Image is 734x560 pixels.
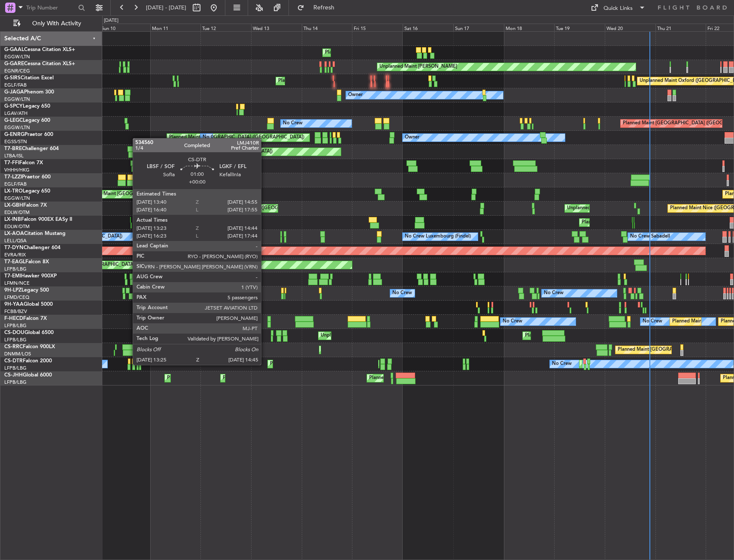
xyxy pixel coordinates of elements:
[150,24,201,31] div: Mon 11
[4,96,30,102] a: EGGW/LTN
[4,245,61,250] a: T7-DYNChallenger 604
[4,110,27,117] a: LGAV/ATH
[4,47,75,52] a: G-GAALCessna Citation XLS+
[293,1,345,15] button: Refresh
[4,252,26,258] a: EVRA/RIX
[306,5,342,11] span: Refresh
[4,82,27,88] a: EGLF/FAB
[4,379,27,385] a: LFPB/LBG
[218,202,313,215] div: Planned Maint Nice ([GEOGRAPHIC_DATA])
[630,230,670,243] div: No Crew Sabadell
[26,1,76,14] input: Trip Number
[4,54,30,60] a: EGGW/LTN
[4,153,24,159] a: LTBA/ISL
[4,288,49,293] a: 9H-LPZLegacy 500
[251,24,302,31] div: Wed 13
[503,315,522,328] div: No Crew
[22,21,91,27] span: Only With Activity
[4,351,31,357] a: DNMM/LOS
[4,189,23,194] span: LX-TRO
[4,288,21,293] span: 9H-LPZ
[169,131,304,144] div: Planned Maint [GEOGRAPHIC_DATA] ([GEOGRAPHIC_DATA])
[4,90,54,95] a: G-JAGAPhenom 300
[4,365,27,371] a: LFPB/LBG
[104,17,118,24] div: [DATE]
[554,24,605,31] div: Tue 19
[4,203,23,208] span: LX-GBH
[4,358,23,364] span: CS-DTR
[403,24,453,31] div: Sat 16
[4,146,59,151] a: T7-BREChallenger 604
[4,167,30,173] a: VHHH/HKG
[4,259,49,265] a: T7-EAGLFalcon 8X
[405,131,419,144] div: Owner
[4,209,30,216] a: EDLW/DTM
[4,274,21,279] span: T7-EMI
[4,259,25,265] span: T7-EAGL
[79,188,220,201] div: Unplanned Maint [GEOGRAPHIC_DATA] ([GEOGRAPHIC_DATA])
[582,216,652,229] div: Planned Maint Geneva (Cointrin)
[4,160,19,166] span: T7-FFI
[4,322,27,329] a: LFPB/LBG
[4,75,54,81] a: G-SIRSCitation Excel
[4,217,21,222] span: LX-INB
[405,230,471,243] div: No Crew Luxembourg (Findel)
[4,302,53,307] a: 9H-YAAGlobal 5000
[4,245,24,250] span: T7-DYN
[4,373,52,378] a: CS-JHHGlobal 6000
[167,329,302,342] div: Planned Maint [GEOGRAPHIC_DATA] ([GEOGRAPHIC_DATA])
[586,1,650,15] button: Quick Links
[552,358,572,370] div: No Crew
[4,337,27,343] a: LFPB/LBG
[604,4,633,13] div: Quick Links
[167,372,302,385] div: Planned Maint [GEOGRAPHIC_DATA] ([GEOGRAPHIC_DATA])
[4,160,43,166] a: T7-FFIFalcon 7X
[4,344,55,349] a: CS-RRCFalcon 900LX
[4,217,72,222] a: LX-INBFalcon 900EX EASy II
[582,358,625,370] div: Planned Maint Sofia
[4,302,24,307] span: 9H-YAA
[146,4,186,12] span: [DATE] - [DATE]
[4,61,75,66] a: G-GARECessna Citation XLS+
[453,24,504,31] div: Sun 17
[4,118,23,123] span: G-LEGC
[203,131,222,144] div: No Crew
[4,181,27,187] a: EGLF/FAB
[643,315,662,328] div: No Crew
[567,202,708,215] div: Unplanned Maint [GEOGRAPHIC_DATA] ([GEOGRAPHIC_DATA])
[4,138,27,145] a: EGSS/STN
[4,132,53,137] a: G-ENRGPraetor 600
[4,373,23,378] span: CS-JHH
[369,372,504,385] div: Planned Maint [GEOGRAPHIC_DATA] ([GEOGRAPHIC_DATA])
[4,118,50,123] a: G-LEGCLegacy 600
[4,358,52,364] a: CS-DTRFalcon 2000
[655,24,706,31] div: Thu 21
[169,145,273,158] div: Planned Maint Warsaw ([GEOGRAPHIC_DATA])
[4,104,23,109] span: G-SPCY
[4,330,24,335] span: CS-DOU
[4,238,27,244] a: LELL/QSA
[4,203,47,208] a: LX-GBHFalcon 7X
[4,280,30,286] a: LFMN/NCE
[4,316,47,321] a: F-HECDFalcon 7X
[4,330,54,335] a: CS-DOUGlobal 6500
[4,47,24,52] span: G-GAAL
[4,132,24,137] span: G-ENRG
[4,308,27,315] a: FCBB/BZV
[525,329,660,342] div: Planned Maint [GEOGRAPHIC_DATA] ([GEOGRAPHIC_DATA])
[4,189,50,194] a: LX-TROLegacy 650
[392,287,412,300] div: No Crew
[544,287,564,300] div: No Crew
[200,24,251,31] div: Tue 12
[504,24,555,31] div: Mon 18
[352,24,403,31] div: Fri 15
[4,146,22,151] span: T7-BRE
[4,104,50,109] a: G-SPCYLegacy 650
[302,24,352,31] div: Thu 14
[4,124,30,131] a: EGGW/LTN
[4,344,23,349] span: CS-RRC
[605,24,655,31] div: Wed 20
[270,358,314,370] div: Planned Maint Sofia
[4,231,66,236] a: LX-AOACitation Mustang
[4,231,24,236] span: LX-AOA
